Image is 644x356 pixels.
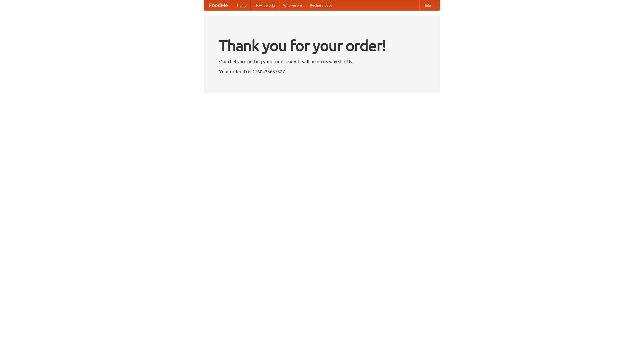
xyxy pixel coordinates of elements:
p: Our chefs are getting your food ready. It will be on its way shortly. [219,58,425,65]
a: How it works [251,0,279,10]
a: Recipe videos [306,0,336,10]
a: Who we are [279,0,306,10]
a: Home [233,0,251,10]
a: Help [419,0,435,10]
h1: Thank you for your order! [219,33,425,58]
a: FoodMe [204,0,233,10]
p: Your order ID is 1760433637527. [219,68,425,75]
